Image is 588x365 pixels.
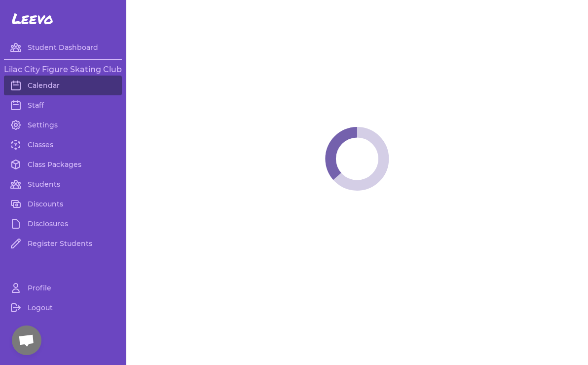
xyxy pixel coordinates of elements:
a: Students [4,174,122,194]
a: Calendar [4,76,122,95]
a: Student Dashboard [4,38,122,57]
a: Classes [4,135,122,155]
a: Class Packages [4,155,122,174]
a: Logout [4,298,122,318]
a: Settings [4,115,122,135]
a: Profile [4,278,122,298]
a: Staff [4,95,122,115]
h3: Lilac City Figure Skating Club [4,64,122,76]
span: Leevo [12,10,53,28]
a: Discounts [4,194,122,214]
a: Disclosures [4,214,122,234]
div: Open chat [12,325,41,355]
a: Register Students [4,234,122,253]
